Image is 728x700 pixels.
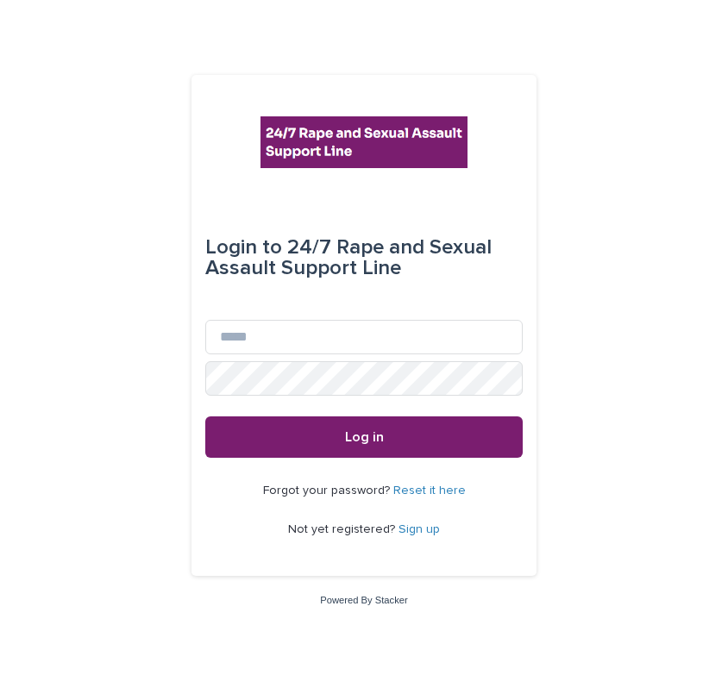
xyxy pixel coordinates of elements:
[205,223,523,292] div: 24/7 Rape and Sexual Assault Support Line
[263,484,393,497] span: Forgot your password?
[205,237,282,258] span: Login to
[205,416,523,458] button: Log in
[260,116,468,168] img: rhQMoQhaT3yELyF149Cw
[320,595,407,605] a: Powered By Stacker
[393,484,466,497] a: Reset it here
[288,523,399,535] span: Not yet registered?
[345,430,384,444] span: Log in
[399,523,440,535] a: Sign up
